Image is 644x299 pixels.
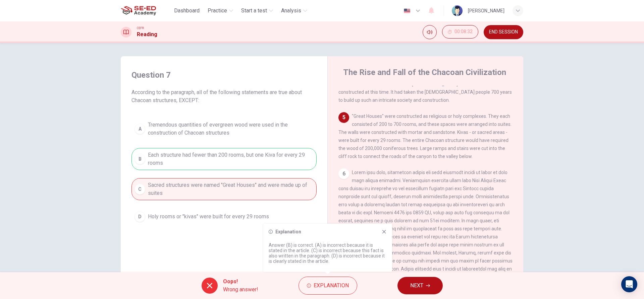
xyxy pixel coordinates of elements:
[137,26,144,30] span: CEFR
[343,67,506,78] h4: The Rise and Fall of the Chacoan Civilization
[454,29,473,34] span: 00:08:32
[452,5,463,16] img: Profile picture
[241,7,267,15] span: Start a test
[314,281,349,290] span: Explanation
[338,168,349,179] div: 6
[442,25,478,39] div: Hide
[174,7,200,15] span: Dashboard
[423,25,437,39] div: Mute
[275,229,301,234] h6: Explanation
[468,7,504,15] div: [PERSON_NAME]
[489,29,518,35] span: END SESSION
[338,170,513,280] span: Lorem ipsu dolo, sitametcon adipis eli sedd eiusmodt incidi ut labor et dolo magn aliqua enimadmi...
[131,70,317,80] h4: Question 7
[269,242,387,264] p: Answer (B) is correct. (A) is incorrect because it is stated in the article. (C) is incorrect bec...
[223,278,258,286] span: Oops!
[410,281,423,290] span: NEXT
[338,112,349,123] div: 5
[281,7,301,15] span: Analysis
[621,276,637,292] div: Open Intercom Messenger
[338,114,512,159] span: "Great Houses" were constructed as religious or holy complexes. They each consisted of 200 to 700...
[208,7,227,15] span: Practice
[121,4,156,17] img: SE-ED Academy logo
[131,88,317,104] span: According to the paragraph, all of the following statements are true about Chacoan structures, EX...
[403,8,411,13] img: en
[223,286,258,294] span: Wrong answer!
[137,30,157,39] h1: Reading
